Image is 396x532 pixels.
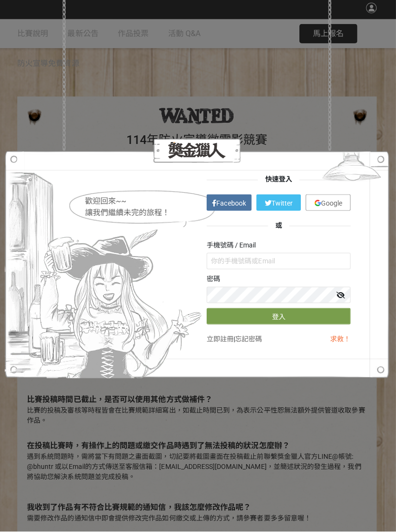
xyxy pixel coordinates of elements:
span: Google [322,201,343,209]
span: 或 [269,223,290,231]
span: Facebook [217,201,247,209]
a: 立即註冊 [208,337,235,344]
div: 讓我們繼續未完的旅程！ [87,209,218,221]
img: icon_google.e274bc9.svg [315,202,322,208]
img: Hostess [7,153,206,379]
label: 密碼 [208,276,221,286]
span: Twitter [272,201,293,209]
a: 求救！ [331,337,351,344]
span: 快速登入 [259,178,300,185]
span: | [235,337,236,344]
input: 你的手機號碼或Email [208,255,351,271]
img: Light [315,153,389,189]
button: 登入 [208,310,351,326]
a: 忘記密碼 [236,337,263,344]
label: 手機號碼 / Email [208,242,257,252]
div: 歡迎回來~~ [87,197,218,209]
